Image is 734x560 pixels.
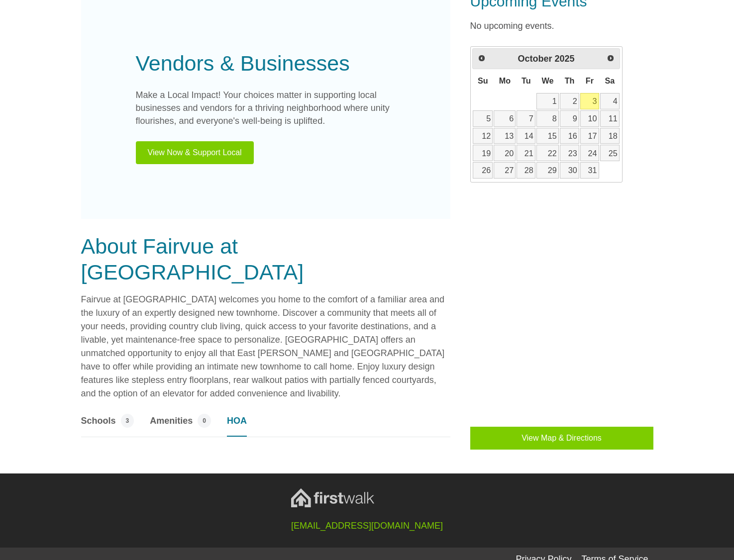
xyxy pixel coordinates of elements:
a: Next [603,50,619,66]
a: 1 [536,93,559,109]
img: FirstWalk [291,488,374,507]
a: 16 [560,128,579,144]
span: October [518,54,552,64]
a: 10 [580,110,599,127]
button: View Now & Support Local [136,141,254,164]
span: 3 [121,414,134,428]
a: [EMAIL_ADDRESS][DOMAIN_NAME] [291,521,443,531]
a: 22 [536,145,559,161]
a: Prev [474,50,490,66]
span: Monday [499,76,511,85]
a: 30 [560,162,579,179]
a: 4 [600,93,620,109]
a: 29 [536,162,559,179]
a: 9 [560,110,579,127]
h3: About Fairvue at [GEOGRAPHIC_DATA] [81,234,450,285]
a: 5 [473,110,493,127]
a: 8 [536,110,559,127]
a: 11 [600,110,620,127]
a: 21 [517,145,535,161]
span: Next [607,54,615,62]
span: HOA [227,414,247,428]
a: 12 [473,128,493,144]
a: 13 [494,128,516,144]
p: Make a Local Impact! Your choices matter in supporting local businesses and vendors for a thrivin... [136,89,396,128]
div: Vendors & Businesses [136,47,396,80]
a: 7 [517,110,535,127]
span: Thursday [565,76,575,85]
a: 26 [473,162,493,179]
a: Schools 3 [81,414,134,437]
span: Tuesday [522,76,531,85]
a: 15 [536,128,559,144]
p: Fairvue at [GEOGRAPHIC_DATA] welcomes you home to the comfort of a familiar area and the luxury o... [81,293,450,400]
span: Wednesday [542,76,554,85]
span: Prev [478,54,486,62]
button: View Map & Directions [470,427,653,450]
a: 19 [473,145,493,161]
p: No upcoming events. [470,19,653,33]
span: Schools [81,414,116,428]
a: Amenities 0 [150,414,211,437]
a: 24 [580,145,599,161]
span: Friday [586,76,594,85]
a: 31 [580,162,599,179]
a: 27 [494,162,516,179]
a: 2 [560,93,579,109]
a: 3 [580,93,599,109]
a: 18 [600,128,620,144]
span: Amenities [150,414,193,428]
a: 28 [517,162,535,179]
a: HOA [227,414,247,437]
span: 0 [198,414,211,428]
a: 14 [517,128,535,144]
a: 23 [560,145,579,161]
a: 6 [494,110,516,127]
span: 2025 [554,54,574,64]
a: 17 [580,128,599,144]
a: 25 [600,145,620,161]
span: Sunday [478,76,488,85]
a: 20 [494,145,516,161]
span: Saturday [605,76,615,85]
